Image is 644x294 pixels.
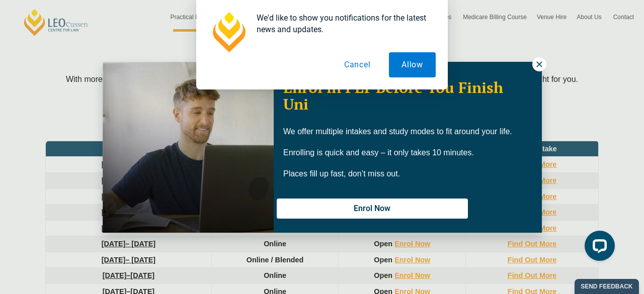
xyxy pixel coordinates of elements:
[249,12,436,35] div: We'd like to show you notifications for the latest news and updates.
[283,148,474,157] span: Enrolling is quick and easy – it only takes 10 minutes.
[103,62,274,233] img: Woman in yellow blouse holding folders looking to the right and smiling
[577,227,619,269] iframe: LiveChat chat widget
[208,12,249,52] img: notification icon
[283,169,400,178] span: Places fill up fast, don’t miss out.
[283,77,503,114] span: Enrol in PLT Before You Finish Uni
[277,199,468,219] button: Enrol Now
[332,52,383,77] button: Cancel
[283,127,512,136] span: We offer multiple intakes and study modes to fit around your life.
[389,52,436,77] button: Allow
